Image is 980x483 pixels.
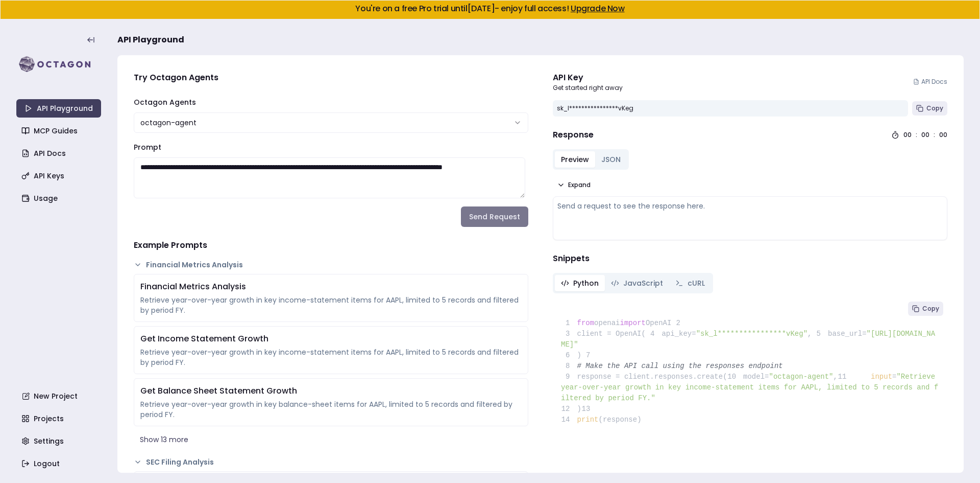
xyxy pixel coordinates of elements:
[661,330,696,338] span: api_key=
[561,318,577,329] span: 1
[568,181,591,189] span: Expand
[646,329,662,339] span: 4
[134,457,528,467] button: SEC Filing Analysis
[17,167,102,185] a: API Keys
[807,330,812,338] span: ,
[461,206,528,227] button: Send Request
[557,201,943,211] div: Send a request to see the response here.
[903,131,912,139] div: 00
[912,101,947,116] button: Copy
[646,319,671,327] span: OpenAI
[577,319,595,327] span: from
[926,104,943,112] span: Copy
[16,99,101,118] a: API Playground
[939,131,947,139] div: 00
[17,454,102,473] a: Logout
[17,432,102,450] a: Settings
[913,78,947,86] a: API Docs
[727,372,744,382] span: 10
[743,373,769,381] span: model=
[134,239,528,251] h4: Example Prompts
[561,415,577,425] span: 14
[553,72,623,84] div: API Key
[892,373,896,381] span: =
[828,330,867,338] span: base_url=
[553,252,947,265] h4: Snippets
[561,361,577,372] span: 8
[9,5,971,13] h5: You're on a free Pro trial until [DATE] - enjoy full access!
[140,347,522,367] div: Retrieve year-over-year growth in key income-statement items for AAPL, limited to 5 records and f...
[117,34,184,46] span: API Playground
[16,54,101,75] img: logo-rect-yK7x_WSZ.svg
[553,84,623,92] p: Get started right away
[921,131,929,139] div: 00
[561,373,727,381] span: response = client.responses.create(
[17,122,102,140] a: MCP Guides
[134,260,528,270] button: Financial Metrics Analysis
[561,329,577,339] span: 3
[134,72,528,84] h4: Try Octagon Agents
[17,189,102,208] a: Usage
[581,404,598,415] span: 13
[17,387,102,405] a: New Project
[595,151,627,168] button: JSON
[594,319,620,327] span: openai
[134,430,528,449] button: Show 13 more
[140,281,522,293] div: Financial Metrics Analysis
[577,362,783,370] span: # Make the API call using the responses endpoint
[581,350,598,361] span: 7
[553,178,595,192] button: Expand
[134,142,161,152] label: Prompt
[140,399,522,420] div: Retrieve year-over-year growth in key balance-sheet items for AAPL, limited to 5 records and filt...
[140,333,522,345] div: Get Income Statement Growth
[561,330,646,338] span: client = OpenAI(
[671,318,688,329] span: 2
[571,3,625,14] a: Upgrade Now
[769,373,833,381] span: "octagon-agent"
[561,404,577,415] span: 12
[620,319,646,327] span: import
[623,278,663,288] span: JavaScript
[916,131,917,139] div: :
[688,278,705,288] span: cURL
[134,97,196,107] label: Octagon Agents
[599,416,642,424] span: (response)
[834,373,838,381] span: ,
[934,131,935,139] div: :
[17,144,102,163] a: API Docs
[561,350,577,361] span: 6
[140,385,522,397] div: Get Balance Sheet Statement Growth
[561,351,581,359] span: )
[561,372,577,382] span: 9
[573,278,599,288] span: Python
[17,409,102,428] a: Projects
[561,373,939,402] span: "Retrieve year-over-year growth in key income-statement items for AAPL, limited to 5 records and ...
[838,372,854,382] span: 11
[140,295,522,315] div: Retrieve year-over-year growth in key income-statement items for AAPL, limited to 5 records and f...
[871,373,892,381] span: input
[561,405,581,413] span: )
[922,305,939,313] span: Copy
[908,302,943,316] button: Copy
[577,416,599,424] span: print
[555,151,595,168] button: Preview
[812,329,828,339] span: 5
[553,129,594,141] h4: Response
